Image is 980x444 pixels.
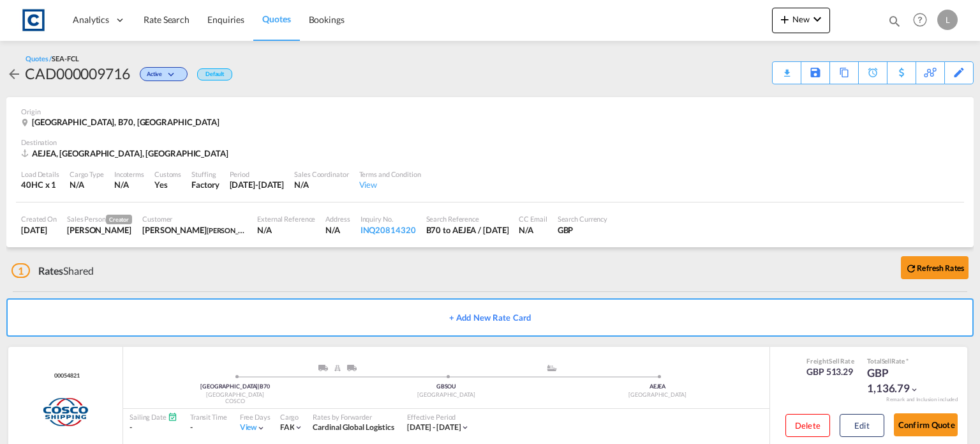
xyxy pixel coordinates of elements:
[207,225,288,235] span: [PERSON_NAME] Logisitcs
[21,179,59,190] div: 40HC x 1
[887,14,902,28] md-icon: icon-magnify
[21,214,57,224] div: Created On
[552,391,763,399] div: [GEOGRAPHIC_DATA]
[325,214,350,224] div: Address
[197,68,232,80] div: Default
[130,397,341,406] div: COSCO
[106,215,132,224] span: Creator
[114,179,129,190] div: N/A
[294,423,303,432] md-icon: icon-chevron-down
[341,383,552,391] div: GBSOU
[25,63,130,84] div: CAD000009716
[882,357,892,365] span: Sell
[200,383,260,390] span: [GEOGRAPHIC_DATA]
[154,179,181,190] div: Yes
[360,224,416,236] div: INQ20814320
[21,148,232,159] div: AEJEA, Jebel Ali, Middle East
[867,365,931,396] div: GBP 1,136.79
[6,66,22,82] md-icon: icon-arrow-left
[894,413,958,436] button: Confirm Quote
[70,179,104,190] div: N/A
[191,169,219,179] div: Stuffing
[190,412,227,422] div: Transit Time
[777,14,825,24] span: New
[73,13,109,26] span: Analytics
[144,14,189,25] span: Rate Search
[21,224,57,236] div: 12 Sep 2025
[407,412,470,422] div: Effective Period
[552,383,763,391] div: AEJEA
[341,391,552,399] div: [GEOGRAPHIC_DATA]
[130,391,341,399] div: [GEOGRAPHIC_DATA]
[909,9,937,32] div: Help
[32,117,219,127] span: [GEOGRAPHIC_DATA], B70, [GEOGRAPHIC_DATA]
[6,298,974,337] button: + Add New Rate Card
[147,70,165,82] span: Active
[256,424,265,433] md-icon: icon-chevron-down
[294,169,348,179] div: Sales Coordinator
[230,169,285,179] div: Period
[168,412,177,422] md-icon: Schedules Available
[359,169,421,179] div: Terms and Condition
[130,422,177,433] div: -
[262,13,290,24] span: Quotes
[910,385,919,394] md-icon: icon-chevron-down
[917,263,964,273] b: Refresh Rates
[909,9,931,31] span: Help
[558,214,608,224] div: Search Currency
[887,14,902,33] div: icon-magnify
[829,357,840,365] span: Sell
[867,356,931,365] div: Total Rate
[558,224,608,236] div: GBP
[21,169,59,179] div: Load Details
[325,224,350,236] div: N/A
[318,365,328,371] img: ROAD
[313,422,394,433] div: Cardinal Global Logistics
[260,383,270,390] span: B70
[901,256,969,279] button: icon-refreshRefresh Rates
[140,67,188,81] div: Change Status Here
[130,63,191,84] div: Change Status Here
[51,372,79,380] span: 00054821
[313,412,394,422] div: Rates by Forwarder
[52,54,78,63] span: SEA-FCL
[207,14,244,25] span: Enquiries
[777,11,792,27] md-icon: icon-plus 400-fg
[806,365,854,378] div: GBP 513.29
[905,263,917,274] md-icon: icon-refresh
[26,54,79,63] div: Quotes /SEA-FCL
[840,414,884,437] button: Edit
[235,365,447,378] div: Pickup ModeService Type West Midlands, England,TruckRail; Truck
[937,10,958,30] div: L
[41,396,89,428] img: COSCO
[190,422,227,433] div: -
[785,414,830,437] button: Delete
[544,365,560,371] md-icon: assets/icons/custom/ship-fill.svg
[519,224,547,236] div: N/A
[51,372,79,380] div: Contract / Rate Agreement / Tariff / Spot Pricing Reference Number: 00054821
[154,169,181,179] div: Customs
[21,116,223,128] div: Great Bridge, B70, United Kingdom
[257,224,315,236] div: N/A
[38,264,64,277] span: Rates
[19,6,48,34] img: 1fdb9190129311efbfaf67cbb4249bed.jpeg
[70,169,104,179] div: Cargo Type
[407,422,461,432] span: [DATE] - [DATE]
[359,179,421,190] div: View
[240,422,266,433] div: Viewicon-chevron-down
[801,62,829,84] div: Save As Template
[772,8,830,33] button: icon-plus 400-fgNewicon-chevron-down
[407,422,461,433] div: 01 Sep 2025 - 30 Sep 2025
[461,423,470,432] md-icon: icon-chevron-down
[21,137,959,147] div: Destination
[360,214,416,224] div: Inquiry No.
[309,14,345,25] span: Bookings
[806,356,854,365] div: Freight Rate
[280,422,295,432] span: FAK
[114,169,144,179] div: Incoterms
[519,214,547,224] div: CC Email
[165,72,181,79] md-icon: icon-chevron-down
[280,412,304,422] div: Cargo
[11,263,30,278] span: 1
[347,365,357,371] img: ROAD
